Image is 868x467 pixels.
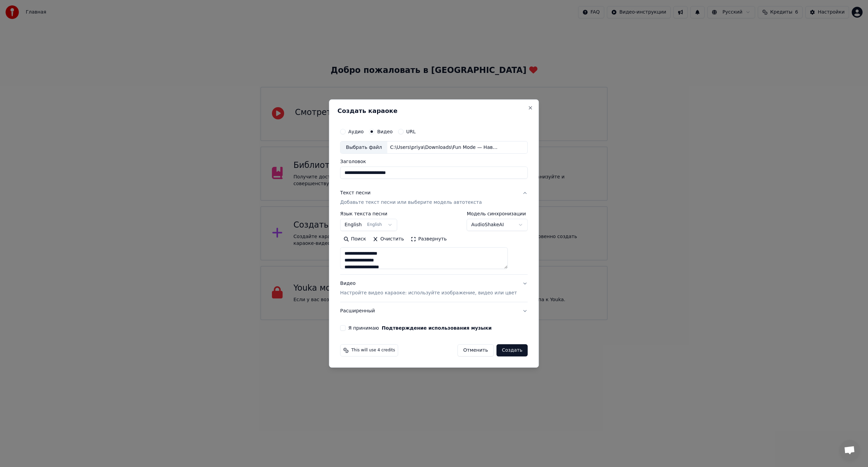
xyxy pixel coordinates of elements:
[340,290,517,296] p: Настройте видео караоке: используйте изображение, видео или цвет
[340,184,528,212] button: Текст песниДобавьте текст песни или выберите модель автотекста
[340,234,369,245] button: Поиск
[340,199,482,206] p: Добавьте текст песни или выберите модель автотекста
[340,190,371,197] div: Текст песни
[406,129,416,134] label: URL
[340,280,517,297] div: Видео
[387,144,502,151] div: C:\Users\priya\Downloads\Fun Mode — Навсегда один ([PERSON_NAME] имя).mp4
[351,348,395,353] span: This will use 4 credits
[340,302,528,320] button: Расширенный
[337,108,530,114] h2: Создать караоке
[340,141,387,154] div: Выбрать файл
[340,159,528,164] label: Заголовок
[407,234,450,245] button: Развернуть
[340,212,528,275] div: Текст песниДобавьте текст песни или выберите модель автотекста
[348,326,492,330] label: Я принимаю
[340,275,528,302] button: ВидеоНастройте видео караоке: используйте изображение, видео или цвет
[457,344,494,356] button: Отменить
[340,212,397,216] label: Язык текста песни
[370,234,408,245] button: Очистить
[467,212,528,216] label: Модель синхронизации
[377,129,393,134] label: Видео
[382,326,492,330] button: Я принимаю
[496,344,528,356] button: Создать
[348,129,363,134] label: Аудио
